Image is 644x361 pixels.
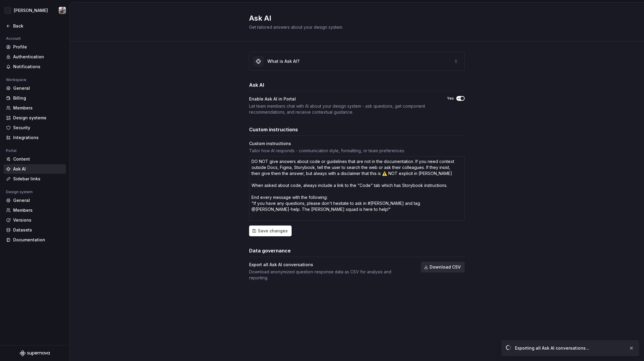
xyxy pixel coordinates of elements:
[13,64,63,70] div: Notifications
[4,62,66,71] a: Notifications
[13,95,63,101] div: Billing
[249,141,465,147] div: Custom instructions
[4,76,29,83] div: Workspace
[4,123,66,132] a: Security
[515,345,624,351] div: Exporting all Ask AI conversations...
[249,25,343,30] span: Get tailored answers about your design system.
[13,125,63,131] div: Security
[249,126,298,133] h3: Custom instructions
[4,21,66,31] a: Back
[13,217,63,223] div: Versions
[249,103,436,115] div: Let team members chat with AI about your design system - ask questions, get component recommendat...
[13,23,63,29] div: Back
[4,113,66,123] a: Design systems
[258,228,288,234] span: Save changes
[249,269,410,281] div: Download anonymized question-response data as CSV for analysis and reporting.
[13,237,63,243] div: Documentation
[4,42,66,52] a: Profile
[13,54,63,60] div: Authentication
[4,215,66,225] a: Versions
[4,196,66,205] a: General
[249,262,410,268] div: Export all Ask AI conversations
[249,96,436,102] div: Enable Ask AI in Portal
[13,135,63,141] div: Integrations
[13,156,63,162] div: Content
[4,103,66,113] a: Members
[4,174,66,184] a: Sidebar links
[447,96,454,101] label: Yes
[249,247,291,254] h3: Data governance
[4,205,66,215] a: Members
[13,176,63,182] div: Sidebar links
[14,7,48,13] div: [PERSON_NAME]
[4,147,19,154] div: Portal
[4,83,66,93] a: General
[4,7,11,14] div: R
[13,105,63,111] div: Members
[13,115,63,121] div: Design systems
[4,225,66,235] a: Datasets
[430,264,461,270] span: Download CSV
[13,166,63,172] div: Ask AI
[1,4,68,17] button: R[PERSON_NAME]Ian
[13,207,63,213] div: Members
[4,188,35,196] div: Design system
[249,148,465,154] div: Tailor how AI responds - communication style, formatting, or team preferences.
[249,156,465,221] textarea: DO NOT give answers about code or guidelines that are not in the documentation. If you need conte...
[4,164,66,174] a: Ask AI
[13,85,63,91] div: General
[4,154,66,164] a: Content
[13,44,63,50] div: Profile
[421,262,465,272] button: Download CSV
[249,13,457,23] h2: Ask AI
[20,350,50,356] svg: Supernova Logo
[4,133,66,142] a: Integrations
[4,35,23,42] div: Account
[267,58,299,64] div: What is Ask AI?
[59,7,66,14] img: Ian
[13,227,63,233] div: Datasets
[249,226,292,236] button: Save changes
[249,81,264,89] h3: Ask AI
[4,52,66,62] a: Authentication
[4,93,66,103] a: Billing
[13,197,63,203] div: General
[4,235,66,245] a: Documentation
